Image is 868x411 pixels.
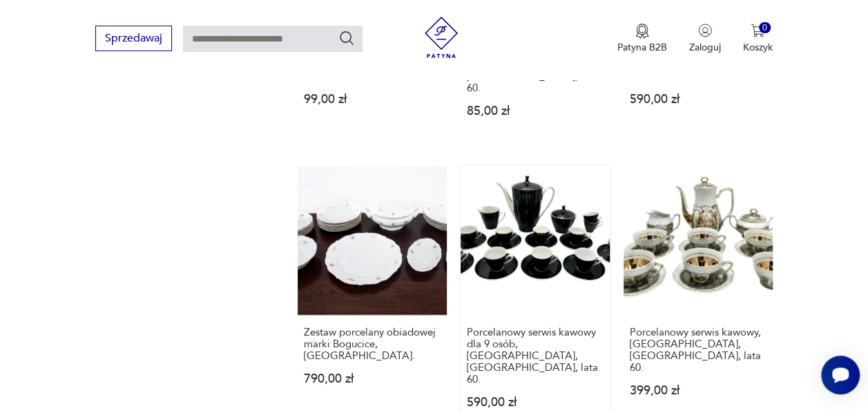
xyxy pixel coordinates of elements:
[743,41,773,54] p: Koszyk
[95,35,172,44] a: Sprzedawaj
[743,24,773,54] button: 0Koszyk
[698,24,712,37] img: Ikonka użytkownika
[751,24,764,37] img: Ikona koszyka
[304,327,441,362] h3: Zestaw porcelany obiadowej marki Bogucice, [GEOGRAPHIC_DATA].
[304,93,441,105] p: 99,00 zł
[421,17,462,58] img: Patyna - sklep z meblami i dekoracjami vintage
[630,327,766,374] h3: Porcelanowy serwis kawowy, [GEOGRAPHIC_DATA], [GEOGRAPHIC_DATA], lata 60.
[689,24,721,54] button: Zaloguj
[467,327,604,385] h3: Porcelanowy serwis kawowy dla 9 osób, [GEOGRAPHIC_DATA], [GEOGRAPHIC_DATA], lata 60.
[95,26,172,51] button: Sprzedawaj
[467,35,604,94] h3: Filiżanka ze spodkiem, [PERSON_NAME], [GEOGRAPHIC_DATA], [GEOGRAPHIC_DATA], lata 60.
[635,24,649,39] img: Ikona medalu
[304,35,441,82] h3: Porcelanowy dzbanek, model [PERSON_NAME], Chodzież, [GEOGRAPHIC_DATA], lata 70.
[630,93,766,105] p: 590,00 zł
[689,41,721,54] p: Zaloguj
[630,385,766,396] p: 399,00 zł
[759,22,771,34] div: 0
[630,35,766,82] h3: KPM [PERSON_NAME] 21 części serwisu obiadowego, [GEOGRAPHIC_DATA], lata 70.
[467,396,604,408] p: 590,00 zł
[467,105,604,117] p: 85,00 zł
[617,41,667,54] p: Patyna B2B
[338,30,355,46] button: Szukaj
[821,356,860,394] iframe: Smartsupp widget button
[304,373,441,385] p: 790,00 zł
[617,24,667,54] a: Ikona medaluPatyna B2B
[617,24,667,54] button: Patyna B2B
